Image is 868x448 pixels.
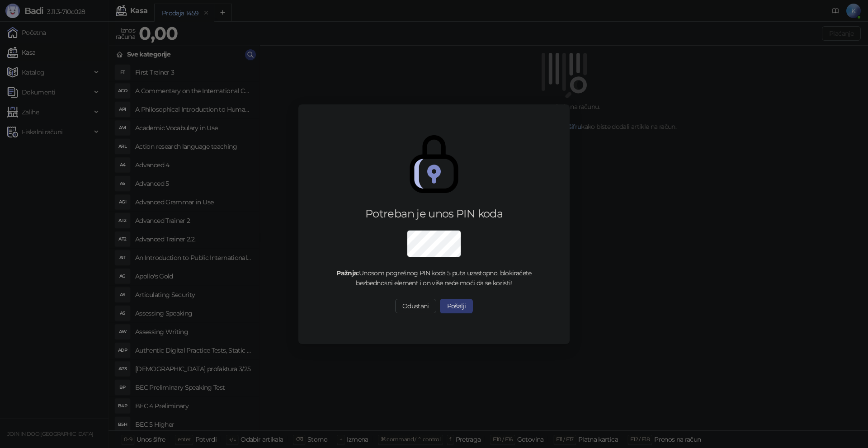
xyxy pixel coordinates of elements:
img: secure.svg [405,135,463,193]
button: Odustani [395,299,436,313]
button: Pošalji [440,299,473,313]
strong: Pažnja: [336,269,359,277]
div: Potreban je unos PIN koda [324,207,544,221]
div: Unosom pogrešnog PIN koda 5 puta uzastopno, blokiraćete bezbednosni element i on više neće moći d... [324,268,544,288]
